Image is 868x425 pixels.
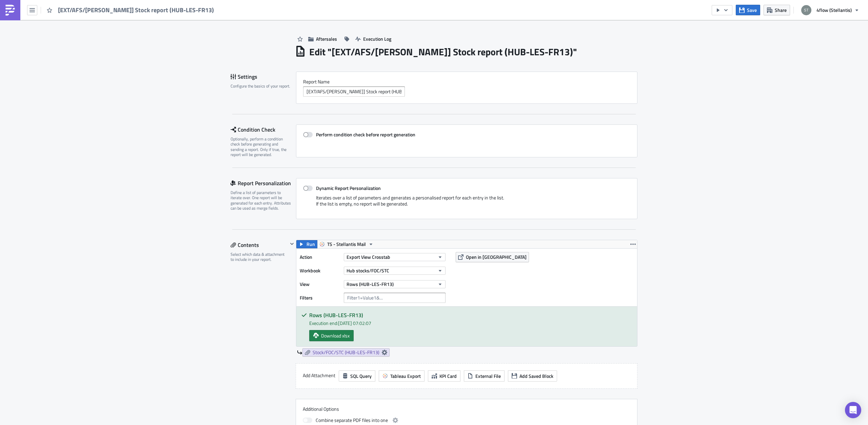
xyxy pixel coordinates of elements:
div: Select which data & attachment to include in your report. [231,252,288,262]
button: SQL Query [339,370,375,382]
div: Execution end: [DATE] 07:02:07 [309,320,632,327]
strong: Dynamic Report Personalization [316,185,381,192]
span: TS - Stellantis Mail [327,240,366,248]
div: Optionally, perform a condition check before generating and sending a report. Only if true, the r... [231,136,292,157]
div: Report Personalization [231,178,296,188]
label: Additional Options [303,406,630,412]
button: Open in [GEOGRAPHIC_DATA] [456,252,529,262]
button: Save [736,5,760,15]
button: Rows (HUB-LES-FR13) [344,280,446,288]
span: Aftersales [316,35,337,42]
button: Execution Log [352,34,395,44]
label: Filters [300,293,340,303]
div: Condition Check [231,124,296,135]
label: Action [300,252,340,262]
button: Add Saved Block [508,370,557,382]
span: KPI Card [439,372,457,380]
p: Note that this is only an extract of the daily stock and is still subject to change as movements/... [3,18,324,23]
span: Rows (HUB-LES-FR13) [347,281,394,288]
a: Stock/FOC/STC (HUB-LES-FR13) [302,348,390,356]
span: Hub stocks/FOC/STC [347,267,389,274]
p: Please find attached [DATE] stocks per container type. [3,10,324,16]
span: External File [475,372,501,380]
span: Open in [GEOGRAPHIC_DATA] [466,253,527,260]
img: Avatar [801,4,812,16]
span: Run [307,240,315,248]
button: Tableau Export [379,370,425,382]
button: Hub stocks/FOC/STC [344,267,446,275]
div: Define a list of parameters to iterate over. One report will be generated for each entry. Attribu... [231,190,292,211]
button: TS - Stellantis Mail [317,240,376,248]
strong: Perform condition check before report generation [316,131,415,138]
input: Filter1=Value1&... [344,293,446,303]
button: External File [464,370,505,382]
span: Tableau Export [390,372,421,380]
div: Settings [231,72,296,82]
span: Save [747,6,757,14]
span: Add Saved Block [519,372,553,380]
span: Combine separate PDF files into one [316,416,388,424]
label: Workbook [300,266,340,276]
div: Iterates over a list of parameters and generates a personalised report for each entry in the list... [303,195,630,212]
button: Hide content [288,240,296,248]
h5: Rows (HUB-LES-FR13) [309,312,632,318]
p: Dear all, [3,3,324,8]
span: Execution Log [363,35,391,42]
button: 4flow (Stellantis) [797,3,863,18]
a: Download xlsx [309,330,354,341]
span: Share [775,6,787,14]
body: Rich Text Area. Press ALT-0 for help. [3,3,324,36]
label: Report Nam﻿e [303,79,630,85]
button: Share [764,5,790,15]
button: KPI Card [428,370,460,382]
button: Run [296,240,317,248]
label: Add Attachment [303,370,335,381]
span: Export View Crosstab [347,253,390,260]
img: PushMetrics [5,5,16,16]
div: Contents [231,240,288,250]
span: Stock/FOC/STC (HUB-LES-FR13) [313,349,379,355]
button: Aftersales [305,34,340,44]
div: Open Intercom Messenger [845,402,861,418]
label: View [300,279,340,289]
span: SQL Query [350,372,372,380]
span: [EXT/AFS/[PERSON_NAME]] Stock report (HUB-LES-FR13) [58,6,215,14]
p: Best regards [PERSON_NAME] [3,25,324,36]
button: Export View Crosstab [344,253,446,261]
h1: Edit " [EXT/AFS/[PERSON_NAME]] Stock report (HUB-LES-FR13) " [309,46,577,58]
span: 4flow (Stellantis) [816,6,852,14]
span: Download xlsx [321,332,350,339]
div: Configure the basics of your report. [231,83,292,89]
